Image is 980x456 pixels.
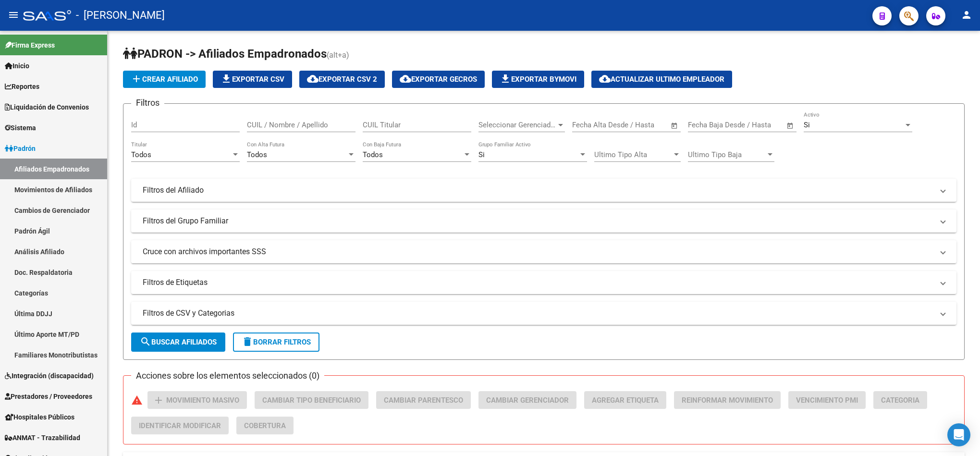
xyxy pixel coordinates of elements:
span: Firma Express [5,40,55,50]
span: (alt+a) [327,50,349,60]
h3: Filtros [131,96,164,110]
span: Cambiar Tipo Beneficiario [262,396,361,405]
mat-icon: add [131,73,142,85]
button: Vencimiento PMI [788,391,866,409]
span: Crear Afiliado [131,75,198,84]
mat-icon: delete [242,336,253,347]
span: Cambiar Gerenciador [486,396,569,405]
span: Identificar Modificar [139,421,221,430]
mat-icon: file_download [220,73,232,85]
span: Reinformar Movimiento [682,396,773,405]
span: Prestadores / Proveedores [5,391,92,402]
mat-icon: cloud_download [400,73,411,85]
input: Fecha fin [620,121,666,129]
span: Todos [363,150,383,159]
mat-panel-title: Filtros de CSV y Categorias [143,308,933,319]
mat-panel-title: Filtros del Afiliado [143,185,933,196]
button: Buscar Afiliados [131,333,225,352]
button: Cambiar Parentesco [376,391,471,409]
span: Buscar Afiliados [140,338,217,346]
mat-icon: file_download [500,73,511,85]
button: Movimiento Masivo [147,391,247,409]
span: ANMAT - Trazabilidad [5,432,80,443]
input: Fecha inicio [688,121,727,129]
span: Todos [131,150,151,159]
button: Exportar Bymovi [492,71,584,88]
button: Agregar Etiqueta [584,391,666,409]
mat-panel-title: Filtros del Grupo Familiar [143,216,933,226]
span: Actualizar ultimo Empleador [599,75,724,84]
button: Crear Afiliado [123,71,206,88]
mat-icon: cloud_download [307,73,318,85]
span: Todos [247,150,267,159]
button: Open calendar [785,120,796,131]
span: Ultimo Tipo Alta [594,150,672,159]
div: Open Intercom Messenger [947,423,970,446]
mat-icon: warning [131,394,143,406]
mat-expansion-panel-header: Filtros de Etiquetas [131,271,956,294]
span: - [PERSON_NAME] [76,5,165,26]
span: Exportar GECROS [400,75,477,84]
span: Agregar Etiqueta [592,396,659,405]
span: Exportar Bymovi [500,75,576,84]
span: Categoria [881,396,919,405]
button: Cambiar Tipo Beneficiario [255,391,368,409]
mat-expansion-panel-header: Cruce con archivos importantes SSS [131,240,956,263]
span: Ultimo Tipo Baja [688,150,766,159]
button: Cobertura [236,417,294,434]
mat-panel-title: Cruce con archivos importantes SSS [143,246,933,257]
button: Cambiar Gerenciador [478,391,576,409]
button: Reinformar Movimiento [674,391,781,409]
span: PADRON -> Afiliados Empadronados [123,47,327,61]
span: Cambiar Parentesco [384,396,463,405]
span: Integración (discapacidad) [5,370,94,381]
button: Open calendar [669,120,680,131]
span: Vencimiento PMI [796,396,858,405]
mat-panel-title: Filtros de Etiquetas [143,277,933,288]
span: Exportar CSV 2 [307,75,377,84]
span: Hospitales Públicos [5,412,74,422]
button: Exportar CSV [213,71,292,88]
mat-icon: menu [8,9,19,21]
input: Fecha fin [735,121,782,129]
button: Identificar Modificar [131,417,229,434]
span: Sistema [5,123,36,133]
span: Si [804,121,810,129]
button: Borrar Filtros [233,333,319,352]
mat-expansion-panel-header: Filtros de CSV y Categorias [131,302,956,325]
button: Exportar CSV 2 [299,71,385,88]
span: Cobertura [244,421,286,430]
button: Exportar GECROS [392,71,485,88]
mat-icon: cloud_download [599,73,611,85]
mat-icon: add [153,394,164,406]
input: Fecha inicio [572,121,611,129]
span: Exportar CSV [220,75,284,84]
span: Si [478,150,485,159]
mat-expansion-panel-header: Filtros del Grupo Familiar [131,210,956,233]
h3: Acciones sobre los elementos seleccionados (0) [131,369,324,382]
span: Padrón [5,143,36,154]
mat-icon: search [140,336,151,347]
span: Borrar Filtros [242,338,311,346]
span: Seleccionar Gerenciador [478,121,556,129]
span: Liquidación de Convenios [5,102,89,112]
button: Categoria [873,391,927,409]
span: Inicio [5,61,29,71]
span: Reportes [5,81,39,92]
button: Actualizar ultimo Empleador [591,71,732,88]
mat-icon: person [961,9,972,21]
span: Movimiento Masivo [166,396,239,405]
mat-expansion-panel-header: Filtros del Afiliado [131,179,956,202]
